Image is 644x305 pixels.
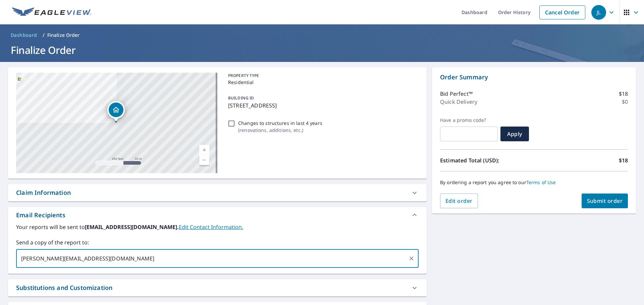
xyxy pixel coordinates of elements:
[199,145,209,155] a: Current Level 17, Zoom In
[539,5,585,19] a: Cancel Order
[407,254,416,263] button: Clear
[440,73,628,82] p: Order Summary
[228,73,416,79] p: PROPERTY TYPE
[199,155,209,165] a: Current Level 17, Zoom Out
[440,194,478,208] button: Edit order
[107,101,125,122] div: Dropped pin, building 1, Residential property, 1086 Bridleridge Crossing Spur High Ridge, MO 63049
[16,223,419,231] label: Your reports will be sent to
[179,223,243,231] a: EditContactInfo
[8,43,636,57] h1: Finalize Order
[8,30,636,41] nav: breadcrumb
[8,279,427,296] div: Substitutions and Customization
[228,101,416,109] p: [STREET_ADDRESS]
[238,120,322,127] p: Changes to structures in last 4 years
[440,179,628,185] p: By ordering a report you agree to our
[8,184,427,201] div: Claim Information
[85,223,179,231] b: [EMAIL_ADDRESS][DOMAIN_NAME].
[8,207,427,223] div: Email Recipients
[582,194,628,208] button: Submit order
[445,197,473,205] span: Edit order
[440,156,534,164] p: Estimated Total (USD):
[622,98,628,106] p: $0
[619,156,628,164] p: $18
[8,30,40,41] a: Dashboard
[440,90,473,98] p: Bid Perfect™
[440,117,498,123] label: Have a promo code?
[238,127,322,134] p: ( renovations, additions, etc. )
[11,32,37,39] span: Dashboard
[16,238,419,246] label: Send a copy of the report to:
[526,179,556,185] a: Terms of Use
[619,90,628,98] p: $18
[587,197,623,205] span: Submit order
[43,31,45,39] li: /
[506,130,524,138] span: Apply
[12,7,91,17] img: EV Logo
[16,211,65,220] div: Email Recipients
[16,188,71,197] div: Claim Information
[228,79,416,86] p: Residential
[47,32,80,39] p: Finalize Order
[500,127,529,141] button: Apply
[16,283,112,292] div: Substitutions and Customization
[591,5,606,20] div: JL
[228,95,254,101] p: BUILDING ID
[440,98,477,106] p: Quick Delivery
